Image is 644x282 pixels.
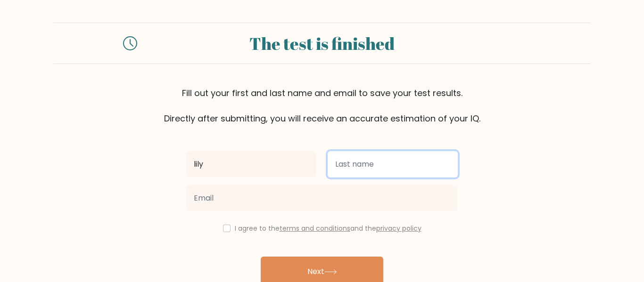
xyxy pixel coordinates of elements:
[186,185,458,211] input: Email
[235,224,421,233] label: I agree to the and the
[376,224,421,233] a: privacy policy
[53,87,591,125] div: Fill out your first and last name and email to save your test results. Directly after submitting,...
[280,224,350,233] a: terms and conditions
[328,151,458,177] input: Last name
[186,151,316,177] input: First name
[149,31,495,56] div: The test is finished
